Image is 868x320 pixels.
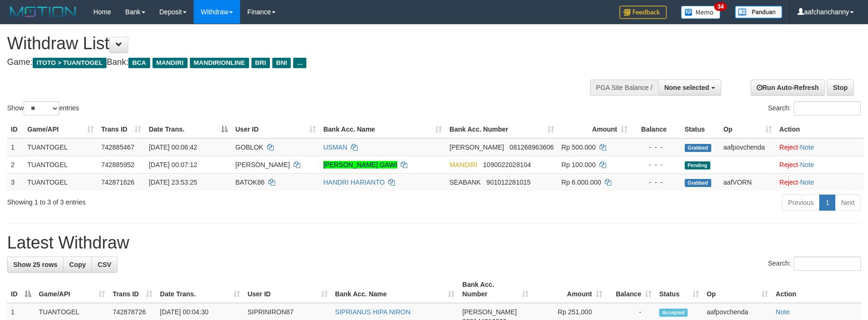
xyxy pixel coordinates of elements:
[24,138,98,156] td: TUANTOGEL
[779,178,798,186] a: Reject
[272,58,291,68] span: BNI
[562,143,596,151] span: Rp 500.000
[635,160,677,169] div: - - -
[235,143,263,151] span: GOBLOK
[619,6,667,19] img: Feedback.jpg
[685,144,711,152] span: Grabbed
[776,138,864,156] td: ·
[101,143,134,151] span: 742885467
[779,161,798,169] a: Reject
[779,143,798,151] a: Reject
[462,308,517,316] span: [PERSON_NAME]
[794,101,861,116] input: Search:
[24,173,98,191] td: TUANTOGEL
[251,58,270,68] span: BRI
[719,173,775,191] td: aafVORN
[659,309,688,317] span: Accepted
[190,58,249,68] span: MANDIRIONLINE
[449,161,477,169] span: MANDIRI
[24,156,98,173] td: TUANTOGEL
[293,58,306,68] span: ...
[7,121,24,138] th: ID
[323,161,397,169] a: [PERSON_NAME] GAWI
[751,80,825,96] a: Run Auto-Refresh
[35,276,109,303] th: Game/API: activate to sort column ascending
[562,178,601,186] span: Rp 6.000.000
[681,121,720,138] th: Status
[776,173,864,191] td: ·
[719,138,775,156] td: aafpovchenda
[558,121,632,138] th: Amount: activate to sort column ascending
[149,161,197,169] span: [DATE] 00:07:12
[63,257,92,273] a: Copy
[69,261,86,268] span: Copy
[7,5,79,19] img: MOTION_logo.png
[590,80,658,96] div: PGA Site Balance /
[109,276,156,303] th: Trans ID: activate to sort column ascending
[91,257,117,273] a: CSV
[7,276,35,303] th: ID: activate to sort column descending
[24,121,98,138] th: Game/API: activate to sort column ascending
[486,178,530,186] span: Copy 901012281015 to clipboard
[7,173,24,191] td: 3
[835,195,861,211] a: Next
[7,101,79,116] label: Show entries
[235,161,290,169] span: [PERSON_NAME]
[24,101,59,116] select: Showentries
[685,179,711,187] span: Grabbed
[776,121,864,138] th: Action
[33,58,107,68] span: ITOTO > TUANTOGEL
[335,308,411,316] a: SIPRIANUS HIPA NIRON
[703,276,772,303] th: Op: activate to sort column ascending
[446,121,557,138] th: Bank Acc. Number: activate to sort column ascending
[483,161,531,169] span: Copy 1090022028104 to clipboard
[776,156,864,173] td: ·
[7,156,24,173] td: 2
[510,143,554,151] span: Copy 081268963606 to clipboard
[152,58,188,68] span: MANDIRI
[800,178,814,186] a: Note
[323,143,348,151] a: USMAN
[7,34,569,53] h1: Withdraw List
[782,195,820,211] a: Previous
[98,261,111,268] span: CSV
[7,233,861,252] h1: Latest Withdraw
[685,161,710,169] span: Pending
[772,276,861,303] th: Action
[655,276,703,303] th: Status: activate to sort column ascending
[98,121,145,138] th: Trans ID: activate to sort column ascending
[449,178,481,186] span: SEABANK
[101,161,134,169] span: 742885952
[156,276,244,303] th: Date Trans.: activate to sort column ascending
[800,143,814,151] a: Note
[714,2,727,11] span: 34
[635,178,677,187] div: - - -
[631,121,680,138] th: Balance
[794,257,861,271] input: Search:
[331,276,459,303] th: Bank Acc. Name: activate to sort column ascending
[232,121,320,138] th: User ID: activate to sort column ascending
[658,80,721,96] button: None selected
[776,308,790,316] a: Note
[7,257,63,273] a: Show 25 rows
[827,80,854,96] a: Stop
[719,121,775,138] th: Op: activate to sort column ascending
[681,6,721,19] img: Button%20Memo.svg
[7,58,569,67] h4: Game: Bank:
[145,121,232,138] th: Date Trans.: activate to sort column descending
[235,178,265,186] span: BATOK86
[458,276,532,303] th: Bank Acc. Number: activate to sort column ascending
[800,161,814,169] a: Note
[149,178,197,186] span: [DATE] 23:53:25
[244,276,331,303] th: User ID: activate to sort column ascending
[323,178,385,186] a: HANDRI HARIANTO
[7,138,24,156] td: 1
[13,261,57,268] span: Show 25 rows
[320,121,446,138] th: Bank Acc. Name: activate to sort column ascending
[819,195,835,211] a: 1
[128,58,150,68] span: BCA
[768,257,861,271] label: Search:
[562,161,596,169] span: Rp 100.000
[606,276,655,303] th: Balance: activate to sort column ascending
[664,84,709,91] span: None selected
